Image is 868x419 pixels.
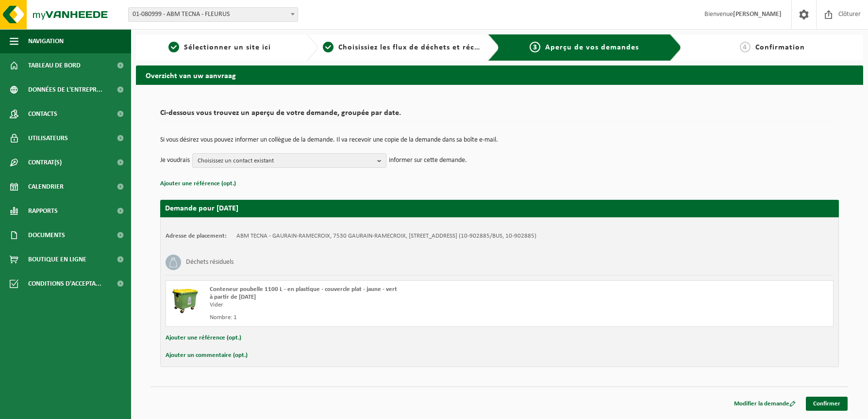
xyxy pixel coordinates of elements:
a: 1Sélectionner un site ici [141,42,299,53]
strong: Adresse de placement: [166,233,227,239]
strong: Demande pour [DATE] [165,205,238,212]
a: Modifier la demande [727,397,803,411]
span: Conditions d'accepta... [28,272,101,296]
span: Choisissez un contact existant [198,154,373,168]
a: 2Choisissiez les flux de déchets et récipients [323,42,481,53]
span: Sélectionner un site ici [184,44,271,51]
span: Calendrier [28,175,64,199]
span: Choisissiez les flux de déchets et récipients [338,44,500,51]
span: Aperçu de vos demandes [545,44,639,51]
span: 01-080999 - ABM TECNA - FLEURUS [129,8,298,21]
button: Ajouter un commentaire (opt.) [166,349,248,362]
span: Conteneur poubelle 1100 L - en plastique - couvercle plat - jaune - vert [210,286,397,292]
span: 01-080999 - ABM TECNA - FLEURUS [128,7,298,22]
h2: Ci-dessous vous trouvez un aperçu de votre demande, groupée par date. [160,109,839,122]
strong: à partir de [DATE] [210,294,256,300]
button: Ajouter une référence (opt.) [160,177,236,190]
span: 3 [530,42,540,52]
span: Contacts [28,102,57,126]
strong: [PERSON_NAME] [733,11,782,18]
span: Documents [28,223,65,247]
p: Je voudrais [160,153,190,168]
p: informer sur cette demande. [389,153,467,168]
a: Confirmer [806,397,848,411]
p: Si vous désirez vous pouvez informer un collègue de la demande. Il va recevoir une copie de la de... [160,137,839,144]
span: Navigation [28,29,64,53]
h3: Déchets résiduels [186,255,234,270]
span: Utilisateurs [28,126,68,150]
img: WB-1100-HPE-GN-50.png [171,286,200,315]
span: Rapports [28,199,58,223]
span: Boutique en ligne [28,247,86,272]
h2: Overzicht van uw aanvraag [136,65,863,84]
button: Choisissez un contact existant [192,153,386,168]
span: Données de l'entrepr... [28,78,102,102]
span: Confirmation [755,44,805,51]
span: 2 [323,42,334,52]
span: 1 [168,42,179,52]
td: ABM TECNA - GAURAIN-RAMECROIX, 7530 GAURAIN-RAMECROIX, [STREET_ADDRESS] (10-902885/BUS, 10-902885) [236,232,536,240]
span: Contrat(s) [28,150,62,175]
span: Tableau de bord [28,53,81,78]
span: 4 [740,42,751,52]
div: Nombre: 1 [210,314,538,322]
button: Ajouter une référence (opt.) [166,332,241,344]
div: Vider [210,301,538,309]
